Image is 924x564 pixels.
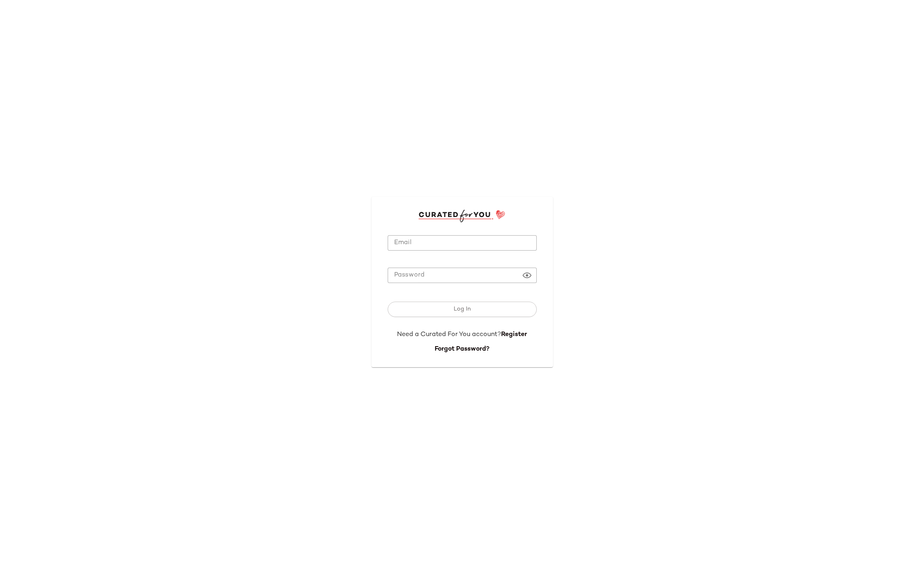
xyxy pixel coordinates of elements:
[397,331,501,338] span: Need a Curated For You account?
[501,331,527,338] a: Register
[418,210,506,222] img: cfy_login_logo.DGdB1djN.svg
[453,306,471,313] span: Log In
[435,346,489,353] a: Forgot Password?
[388,302,537,317] button: Log In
